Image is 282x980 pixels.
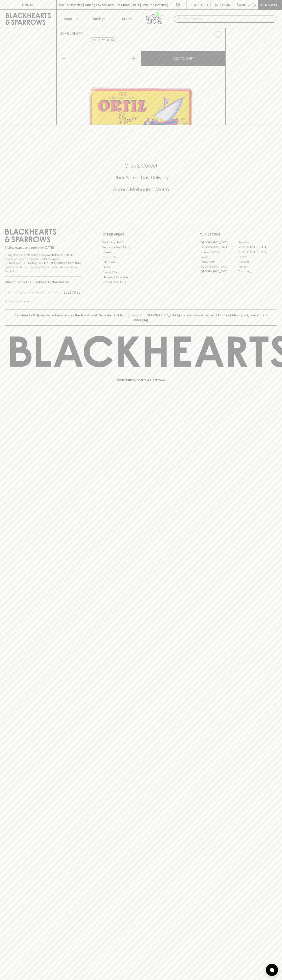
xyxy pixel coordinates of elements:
p: Login [220,2,230,7]
p: SUBSCRIBE [63,290,80,295]
a: [GEOGRAPHIC_DATA] [238,245,277,250]
p: It is against the law to sell or supply alcohol to, or to obtain alcohol on behalf of a person un... [5,253,82,273]
a: Business & Bulk Gifting [102,245,180,250]
p: Subscribe to The Blackhearts Newsletter [5,280,82,285]
input: e.g. jane@blackheartsandsparrows.com.au [8,289,62,296]
button: ADD TO CART [141,51,225,66]
p: We will never spam you [5,299,82,303]
a: HOME [60,32,69,35]
a: Gift Cards [102,260,180,265]
h5: Across Melbourne Metro [5,186,277,193]
a: Fitzroy North [200,259,238,264]
a: [GEOGRAPHIC_DATA] [200,245,238,250]
a: Stores [113,10,141,28]
a: SHOP [72,32,81,35]
a: FAQ's [102,265,180,270]
a: Shipping Information [102,275,180,279]
p: Shop [64,16,72,21]
h5: Click & Collect [5,163,277,169]
a: [GEOGRAPHIC_DATA] [200,240,238,245]
img: 43825.png [57,41,225,125]
a: Brunswick West [200,250,238,254]
p: Stores [122,16,132,21]
input: Try "Pinot noir" [184,16,274,22]
a: Careers [102,250,180,255]
a: Thornbury [238,269,277,274]
button: Shop [57,10,85,28]
a: Fitzroy [238,254,277,259]
a: Elwood [200,254,238,259]
div: Call to action block [5,146,277,214]
p: Tastings [92,16,105,21]
a: Bottle Drop FAQ's [102,240,180,245]
a: Privacy Policy [102,270,180,275]
a: Geelong [238,259,277,264]
a: [GEOGRAPHIC_DATA] [238,250,277,254]
button: SUBSCRIBE [62,288,82,297]
p: ADD TO CART [173,56,194,61]
img: bubble-icon [270,968,274,972]
p: OUR STORES [200,232,277,237]
a: Prahran [238,264,277,269]
p: FIND US [22,2,34,7]
p: 0 [253,4,255,6]
button: Add to wishlist [212,29,224,40]
button: Add to wishlist [90,38,116,42]
p: $0.00 [237,2,246,7]
a: [GEOGRAPHIC_DATA] [200,264,238,269]
p: Wishlist [194,2,209,7]
a: [GEOGRAPHIC_DATA] [200,269,238,274]
a: Tastings [85,10,113,28]
a: Braddon [238,240,277,245]
h5: Uber Same-Day Delivery [5,174,277,181]
p: OTHER AREAS [102,232,180,237]
a: Contact Us [102,255,180,260]
p: Sibling owned and run since [DATE] [5,246,82,250]
strong: Liquor License #32064953 [44,261,81,265]
a: Terms & Conditions [102,280,180,285]
p: Blackhearts & Sparrows acknowledges the traditional Custodians of land throughout [GEOGRAPHIC_DAT... [8,313,274,322]
p: Checkout [261,2,279,7]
